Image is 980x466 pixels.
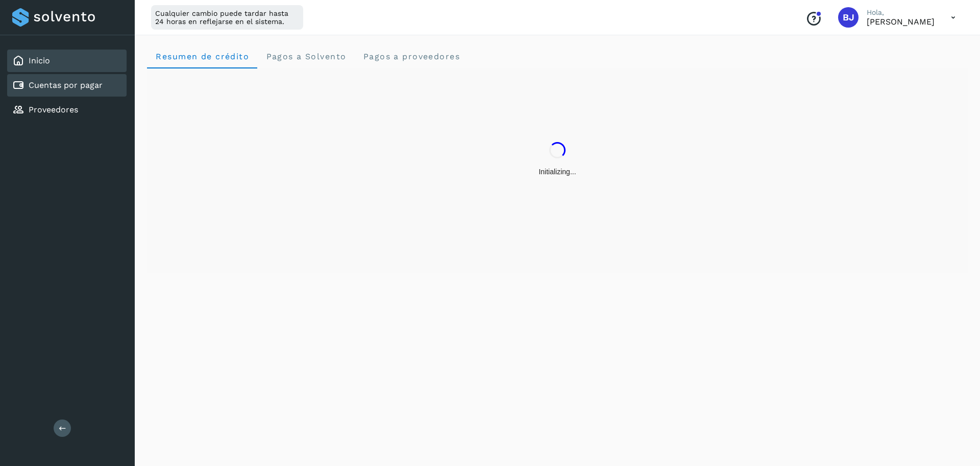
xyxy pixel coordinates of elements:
[265,52,346,61] span: Pagos a Solvento
[7,74,127,97] div: Cuentas por pagar
[29,56,50,65] a: Inicio
[29,105,78,114] a: Proveedores
[29,80,103,90] a: Cuentas por pagar
[867,8,935,17] p: Hola,
[867,17,935,27] p: Brayant Javier Rocha Martinez
[362,52,460,61] span: Pagos a proveedores
[151,5,303,30] div: Cualquier cambio puede tardar hasta 24 horas en reflejarse en el sistema.
[7,50,127,72] div: Inicio
[7,99,127,121] div: Proveedores
[155,52,249,61] span: Resumen de crédito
